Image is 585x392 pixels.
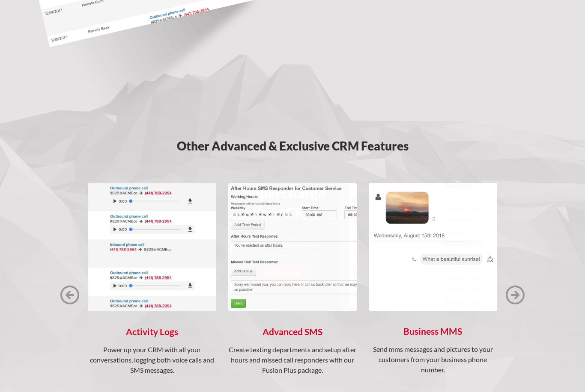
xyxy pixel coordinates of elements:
a: Activity LogsPower up your CRM with all your conversations, logging both voice calls and SMS mess... [88,183,216,375]
h4: Advanced SMS [228,327,357,337]
img: Activity Logs [88,183,216,311]
img: Advanced SMS [228,183,357,311]
h3: Other Advanced & Exclusive CRM Features [50,139,535,152]
p: Create texting departments and setup after hours and missed call responders with our Fusion Plus ... [228,345,357,375]
h4: Activity Logs [88,327,216,337]
a: Advanced SMSCreate texting departments and setup after hours and missed call responders with our ... [228,183,357,375]
a: Business MMSSend mms messages and pictures to your customers from your business phone number. [369,183,497,375]
img: Business MMS [369,183,497,311]
p: Power up your CRM with all your conversations, logging both voice calls and SMS messages. [88,345,216,375]
p: Send mms messages and pictures to your customers from your business phone number. [369,344,497,375]
h4: Business MMS [369,326,497,336]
